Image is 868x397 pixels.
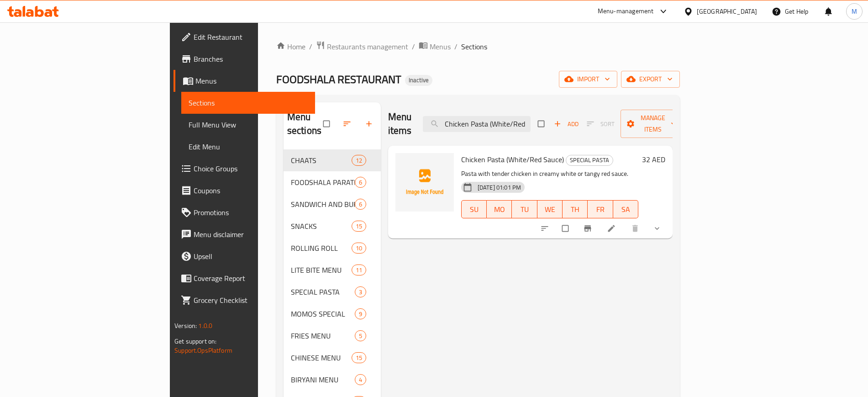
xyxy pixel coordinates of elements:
button: Branch-specific-item [578,218,600,238]
svg: Show Choices [652,224,662,233]
a: Full Menu View [181,114,315,136]
span: Select section [532,115,552,132]
div: items [355,330,366,341]
span: LITE BITE MENU [291,265,352,275]
h6: 32 AED [642,153,665,166]
span: SA [617,203,635,216]
p: Pasta with tender chicken in creamy white or tangy red sauce. [461,168,638,180]
a: Sections [181,92,315,114]
a: Edit Restaurant [174,26,315,48]
a: Edit Menu [181,136,315,158]
span: Add item [552,117,581,131]
span: SPECIAL PASTA [291,286,355,297]
div: items [352,352,366,363]
div: items [352,265,366,275]
span: Manage items [628,112,678,135]
span: BIRYANI MENU [291,374,355,385]
button: sort-choices [535,218,557,238]
span: 1.0.0 [198,320,212,332]
a: Coupons [174,180,315,201]
div: SPECIAL PASTA [566,155,613,166]
button: Add [552,117,581,131]
div: items [352,221,366,232]
a: Edit menu item [607,224,618,233]
span: Select all sections [318,115,337,132]
div: [GEOGRAPHIC_DATA] [697,6,757,16]
span: 12 [352,156,366,165]
a: Grocery Checklist [174,289,315,311]
div: SANDWICH AND BURGER6 [284,193,381,215]
h2: Menu items [388,110,412,138]
span: SU [465,203,483,216]
span: Coupons [194,185,307,196]
span: export [628,74,673,85]
div: CHINESE MENU15 [284,347,381,369]
span: Coverage Report [194,273,307,284]
div: LITE BITE MENU11 [284,259,381,281]
li: / [412,41,415,52]
button: export [621,71,680,88]
a: Upsell [174,245,315,267]
span: 3 [355,288,366,296]
span: M [852,6,857,16]
span: Sort sections [337,114,359,134]
span: Menus [195,75,307,86]
span: 15 [352,222,366,231]
span: Sections [461,41,487,52]
span: Upsell [194,251,307,262]
span: 5 [355,332,366,340]
button: show more [647,218,669,238]
div: items [352,243,366,254]
span: Chicken Pasta (White/Red Sauce) [461,153,564,166]
span: Inactive [405,76,432,84]
div: items [355,374,366,385]
nav: breadcrumb [276,41,680,53]
span: WE [541,203,559,216]
button: import [559,71,617,88]
span: Menu disclaimer [194,229,307,240]
input: search [423,116,531,132]
button: WE [537,200,563,218]
span: MO [490,203,508,216]
div: SNACKS15 [284,215,381,237]
button: Manage items [621,110,685,138]
div: SNACKS [291,221,352,232]
span: Edit Restaurant [194,32,307,42]
div: BIRYANI MENU4 [284,369,381,391]
span: FRIES MENU [291,330,355,341]
span: Menus [430,41,451,52]
span: FOODSHALA PARATHA [291,177,355,188]
button: Add section [359,114,381,134]
span: 11 [352,266,366,275]
span: 15 [352,354,366,362]
div: Menu-management [598,6,654,17]
span: 6 [355,200,366,209]
button: TH [563,200,588,218]
a: Promotions [174,201,315,223]
span: SANDWICH AND BURGER [291,199,355,210]
button: FR [588,200,613,218]
span: SPECIAL PASTA [566,155,613,165]
span: Select section first [581,117,621,131]
button: SU [461,200,487,218]
div: items [355,199,366,210]
a: Restaurants management [316,41,408,53]
span: FOODSHALA RESTAURANT [276,69,401,90]
a: Branches [174,48,315,70]
div: CHAATS [291,155,352,166]
a: Menus [174,70,315,92]
div: CHINESE MENU [291,352,352,363]
span: Version: [174,320,197,332]
div: items [352,155,366,166]
a: Support.OpsPlatform [174,344,232,356]
span: Edit Menu [189,141,307,152]
button: delete [625,218,647,238]
div: ROLLING ROLL10 [284,237,381,259]
span: TH [566,203,584,216]
img: Chicken Pasta (White/Red Sauce) [395,153,454,212]
div: ROLLING ROLL [291,243,352,254]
